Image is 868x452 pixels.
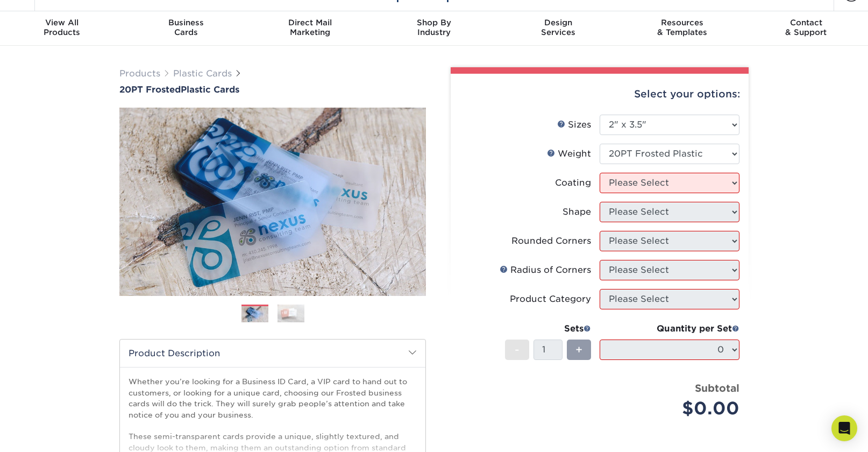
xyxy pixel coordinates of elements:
div: Product Category [510,293,591,306]
div: & Support [744,18,868,37]
strong: Subtotal [695,382,739,394]
img: Plastic Cards 02 [278,304,304,323]
a: BusinessCards [124,11,248,46]
a: Contact& Support [744,11,868,46]
img: 20PT Frosted 01 [119,96,426,308]
span: Design [496,18,620,27]
img: Plastic Cards 01 [241,305,268,324]
a: DesignServices [496,11,620,46]
div: Coating [555,176,591,189]
div: & Templates [620,18,744,37]
div: Sizes [557,118,591,131]
div: Quantity per Set [600,322,739,335]
a: Shop ByIndustry [372,11,496,46]
iframe: Google Customer Reviews [3,419,91,448]
span: + [575,342,582,358]
div: Select your options: [459,74,740,115]
span: Contact [744,18,868,27]
div: Shape [563,206,591,218]
div: Weight [547,147,591,160]
div: Radius of Corners [500,264,591,277]
h2: Product Description [120,340,425,367]
span: Business [124,18,248,27]
a: Plastic Cards [173,68,232,79]
div: Industry [372,18,496,37]
a: Direct MailMarketing [248,11,372,46]
a: Products [119,68,160,79]
a: 20PT FrostedPlastic Cards [119,84,426,95]
a: Resources& Templates [620,11,744,46]
div: Sets [505,322,591,335]
span: - [515,342,520,358]
span: Resources [620,18,744,27]
div: Cards [124,18,248,37]
span: Direct Mail [248,18,372,27]
div: Open Intercom Messenger [831,415,857,441]
span: Shop By [372,18,496,27]
div: Services [496,18,620,37]
h1: Plastic Cards [119,84,426,95]
div: Rounded Corners [511,235,591,248]
div: Marketing [248,18,372,37]
span: 20PT Frosted [119,84,181,95]
div: $0.00 [608,395,739,421]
